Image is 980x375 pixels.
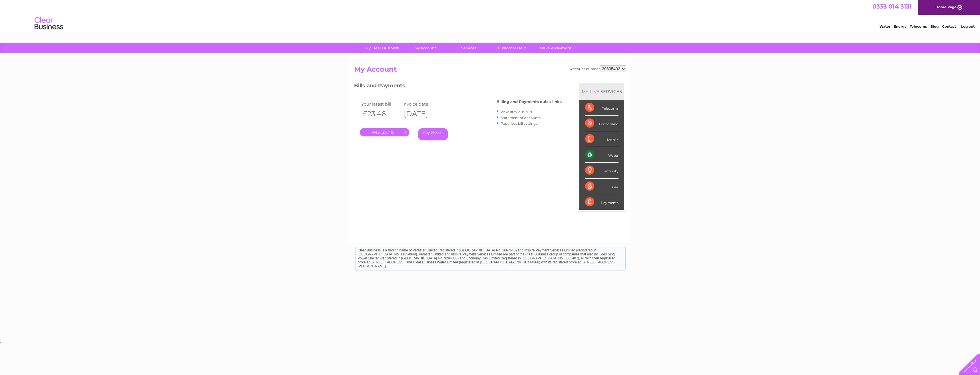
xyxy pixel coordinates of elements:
a: My Clear Business [358,43,405,53]
a: Statement of Accounts [501,116,541,120]
div: Payments [585,194,618,210]
th: [DATE] [401,108,442,120]
img: logo.png [34,15,63,32]
div: Gas [585,179,618,194]
a: Paperless bill settings [501,121,537,126]
div: Mobile [585,131,618,147]
div: LIVE [589,89,601,94]
a: Make A Payment [532,43,579,53]
a: Blog [930,24,939,29]
a: Water [879,24,890,29]
div: Account number [570,65,626,72]
a: Services [445,43,492,53]
div: Water [585,147,618,163]
td: Your latest bill [360,100,401,108]
div: Clear Business is a trading name of Verastar Limited (registered in [GEOGRAPHIC_DATA] No. 3667643... [356,3,625,28]
a: Energy [894,24,906,29]
div: MY SERVICES [579,83,624,100]
a: View previous bills [501,110,532,114]
h3: Bills and Payments [354,82,562,92]
a: Pay Here [418,128,448,140]
td: Invoice date [401,100,442,108]
a: . [360,128,409,136]
a: 0333 014 3131 [872,3,912,10]
a: Telecoms [910,24,927,29]
div: Telecoms [585,100,618,116]
a: Customer Help [489,43,536,53]
div: Broadband [585,116,618,131]
th: £23.46 [360,108,401,120]
h4: Billing and Payments quick links [497,100,562,104]
a: Contact [942,24,956,29]
a: Log out [961,24,975,29]
div: Electricity [585,163,618,178]
h2: My Account [354,65,626,76]
a: My Account [402,43,449,53]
